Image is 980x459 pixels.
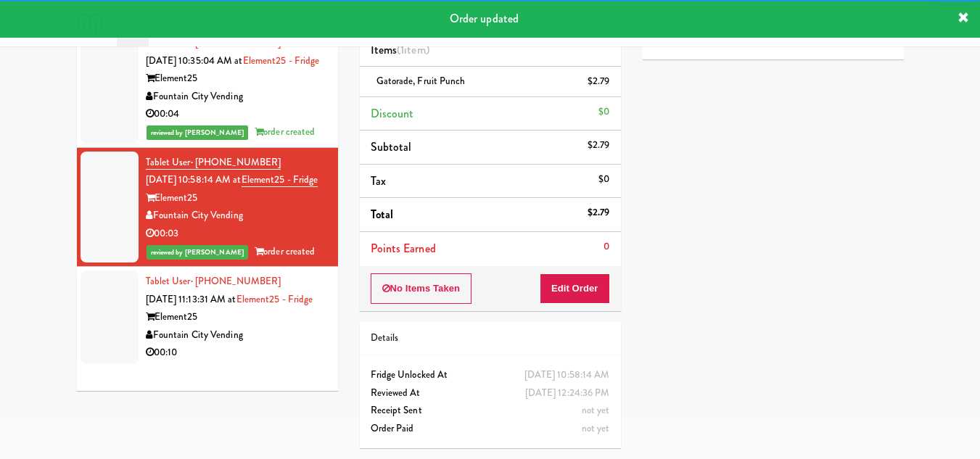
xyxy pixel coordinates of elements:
[146,308,327,326] div: Element25
[371,138,412,155] span: Subtotal
[371,41,429,58] span: Items
[371,273,472,304] button: No Items Taken
[146,225,327,243] div: 00:03
[255,244,315,258] span: order created
[540,273,610,304] button: Edit Order
[371,366,610,384] div: Fridge Unlocked At
[191,155,281,169] span: · [PHONE_NUMBER]
[588,136,610,154] div: $2.79
[77,28,338,148] li: Tablet User· [PHONE_NUMBER][DATE] 10:35:04 AM atElement25 - FridgeElement25Fountain City Vending0...
[598,103,609,121] div: $0
[146,70,327,88] div: Element25
[371,206,394,223] span: Total
[588,204,610,222] div: $2.79
[146,292,236,306] span: [DATE] 11:13:31 AM at
[371,329,610,347] div: Details
[146,54,243,67] span: [DATE] 10:35:04 AM at
[146,274,281,288] a: Tablet User· [PHONE_NUMBER]
[243,54,320,67] a: Element25 - Fridge
[191,274,281,288] span: · [PHONE_NUMBER]
[371,384,610,402] div: Reviewed At
[242,173,318,187] a: Element25 - Fridge
[604,238,609,256] div: 0
[371,173,386,189] span: Tax
[146,173,242,186] span: [DATE] 10:58:14 AM at
[525,384,610,402] div: [DATE] 12:24:36 PM
[371,402,610,420] div: Receipt Sent
[371,420,610,438] div: Order Paid
[146,155,281,170] a: Tablet User· [PHONE_NUMBER]
[146,344,327,362] div: 00:10
[371,240,436,257] span: Points Earned
[524,366,610,384] div: [DATE] 10:58:14 AM
[376,74,466,88] span: Gatorade, Fruit Punch
[146,207,327,225] div: Fountain City Vending
[146,36,281,49] a: Tablet User· [PHONE_NUMBER]
[588,73,610,91] div: $2.79
[371,105,414,122] span: Discount
[236,292,313,306] a: Element25 - Fridge
[191,36,281,49] span: · [PHONE_NUMBER]
[404,41,425,58] ng-pluralize: item
[146,88,327,106] div: Fountain City Vending
[598,170,609,189] div: $0
[77,148,338,268] li: Tablet User· [PHONE_NUMBER][DATE] 10:58:14 AM atElement25 - FridgeElement25Fountain City Vending0...
[255,125,315,138] span: order created
[146,326,327,344] div: Fountain City Vending
[582,403,610,417] span: not yet
[450,10,519,27] span: Order updated
[147,125,249,140] span: reviewed by [PERSON_NAME]
[147,245,249,260] span: reviewed by [PERSON_NAME]
[146,189,327,207] div: Element25
[146,105,327,123] div: 00:04
[77,267,338,368] li: Tablet User· [PHONE_NUMBER][DATE] 11:13:31 AM atElement25 - FridgeElement25Fountain City Vending0...
[582,421,610,435] span: not yet
[397,41,429,58] span: (1 )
